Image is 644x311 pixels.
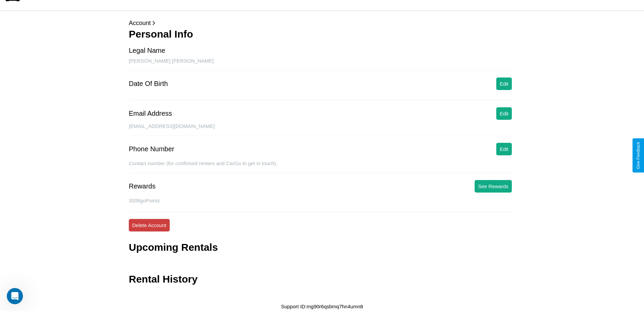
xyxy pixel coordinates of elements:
div: [PERSON_NAME] [PERSON_NAME] [129,58,515,71]
div: Legal Name [129,47,165,54]
h3: Rental History [129,273,197,285]
p: Support ID: mg90r6qsbmq7hn4umn8 [281,302,363,311]
button: Delete Account [129,219,170,231]
button: Edit [496,107,512,120]
p: Account [129,18,515,28]
h3: Personal Info [129,28,515,40]
button: Edit [496,77,512,90]
div: Date Of Birth [129,80,168,88]
button: See Rewards [475,180,512,193]
div: Rewards [129,182,156,190]
iframe: Intercom live chat [7,288,23,304]
div: Give Feedback [636,142,641,169]
h3: Upcoming Rentals [129,242,218,253]
div: Contact number (for confirmed renters and CarGo to get in touch). [129,160,515,173]
button: Edit [496,143,512,155]
div: [EMAIL_ADDRESS][DOMAIN_NAME] [129,123,515,136]
div: Phone Number [129,145,174,153]
div: Email Address [129,110,172,117]
p: 3008 goPoints [129,196,515,205]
